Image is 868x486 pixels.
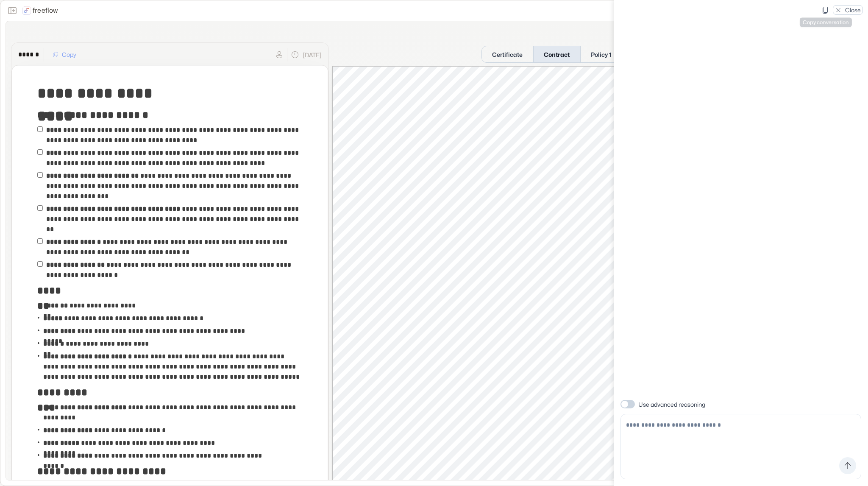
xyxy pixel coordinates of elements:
[22,6,58,16] a: freeflow
[533,46,580,63] button: Contract
[33,6,58,16] p: freeflow
[47,48,81,61] button: Copy
[332,66,857,482] iframe: Contract
[580,46,622,63] button: Policy 1
[481,46,533,63] button: Certificate
[6,4,19,17] button: Close the sidebar
[638,400,705,409] p: Use advanced reasoning
[303,50,322,59] p: [DATE]
[839,457,856,474] button: Send message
